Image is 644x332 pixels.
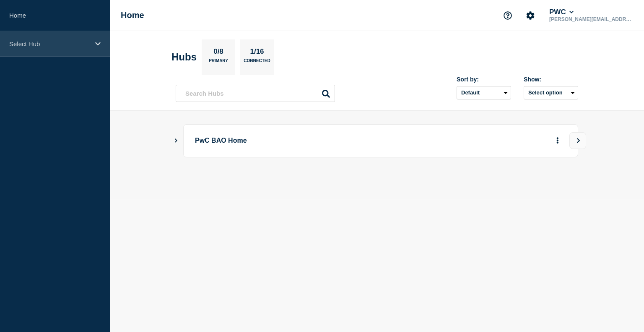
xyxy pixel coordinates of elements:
p: Primary [209,58,228,67]
p: [PERSON_NAME][EMAIL_ADDRESS][DOMAIN_NAME] [548,16,635,22]
button: Select option [524,86,578,99]
button: More actions [552,133,563,149]
p: 0/8 [210,47,227,58]
input: Search Hubs [176,85,335,102]
button: Support [499,7,517,24]
button: Show Connected Hubs [174,138,178,144]
p: Connected [244,58,270,67]
select: Sort by [457,86,511,99]
h2: Hubs [171,51,197,63]
p: PwC BAO Home [195,133,427,149]
div: Show: [524,76,578,83]
button: Account settings [522,7,539,24]
button: PWC [548,8,575,16]
div: Sort by: [457,76,511,83]
p: Select Hub [9,40,90,47]
h1: Home [121,10,144,20]
p: 1/16 [247,47,267,58]
button: View [569,132,586,149]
